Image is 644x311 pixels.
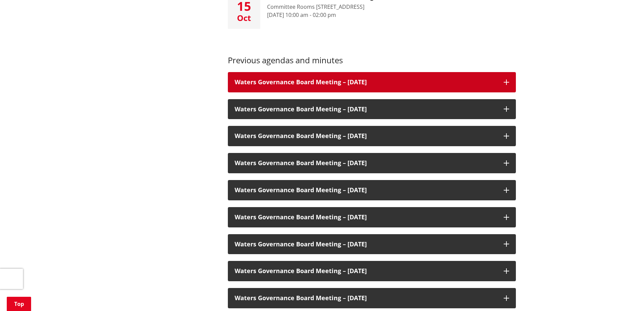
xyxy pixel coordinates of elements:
[267,3,374,11] div: Committee Rooms [STREET_ADDRESS]
[7,297,31,311] a: Top
[235,133,497,139] h3: Waters Governance Board Meeting – [DATE]
[235,187,497,194] h3: Waters Governance Board Meeting – [DATE]
[228,14,260,22] div: Oct
[235,268,497,274] h3: Waters Governance Board Meeting – [DATE]
[228,55,516,65] h3: Previous agendas and minutes
[235,160,497,166] h3: Waters Governance Board Meeting – [DATE]
[613,283,637,307] iframe: Messenger Launcher
[235,79,497,86] h3: Waters Governance Board Meeting – [DATE]
[235,241,497,248] h3: Waters Governance Board Meeting – [DATE]
[228,0,260,13] div: 15
[235,295,497,302] h3: Waters Governance Board Meeting – [DATE]
[235,106,497,113] h3: Waters Governance Board Meeting – [DATE]
[235,214,497,221] h3: Waters Governance Board Meeting – [DATE]
[267,11,336,19] time: [DATE] 10:00 am - 02:00 pm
